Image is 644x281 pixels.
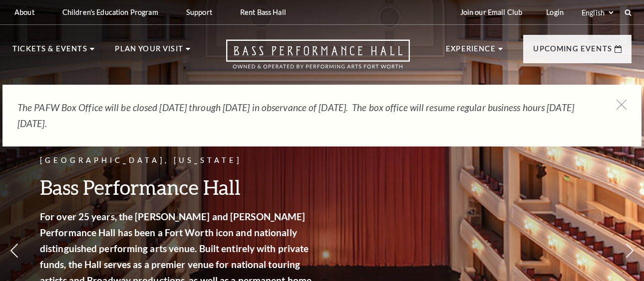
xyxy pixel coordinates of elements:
p: Rent Bass Hall [240,8,286,16]
h3: Bass Performance Hall [40,174,315,200]
p: Tickets & Events [12,43,87,61]
em: The PAFW Box Office will be closed [DATE] through [DATE] in observance of [DATE]. The box office ... [17,102,574,129]
select: Select: [580,8,615,17]
p: Experience [446,43,496,61]
p: Support [186,8,212,16]
p: Children's Education Program [62,8,158,16]
p: About [14,8,34,16]
p: Plan Your Visit [115,43,183,61]
p: Upcoming Events [533,43,612,61]
p: [GEOGRAPHIC_DATA], [US_STATE] [40,154,315,167]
